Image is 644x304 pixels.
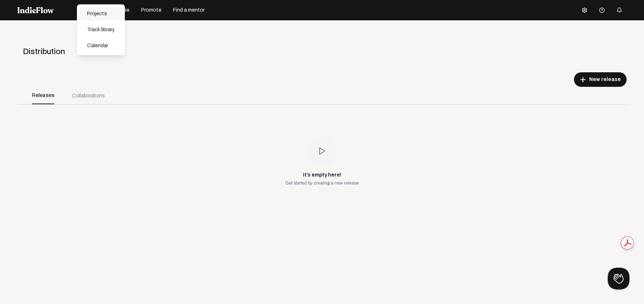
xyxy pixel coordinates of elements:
[608,268,629,289] iframe: Toggle Customer Support
[80,23,122,36] div: Track library
[137,4,166,16] button: Promote
[23,47,65,56] span: Distribution
[580,76,586,83] mat-icon: add
[80,39,122,52] div: Calendar
[285,180,359,186] div: Get started by creating a new release
[589,76,621,83] span: New release
[173,7,205,14] span: Find a mentor
[17,7,54,13] img: indieflow-logo-white.svg
[574,72,627,87] button: New release
[32,87,54,104] div: Releases
[80,7,122,20] div: Projects
[72,92,104,100] div: Collaborations
[169,4,209,16] button: Find a mentor
[303,171,341,179] div: It’s empty here!
[141,7,161,14] span: Promote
